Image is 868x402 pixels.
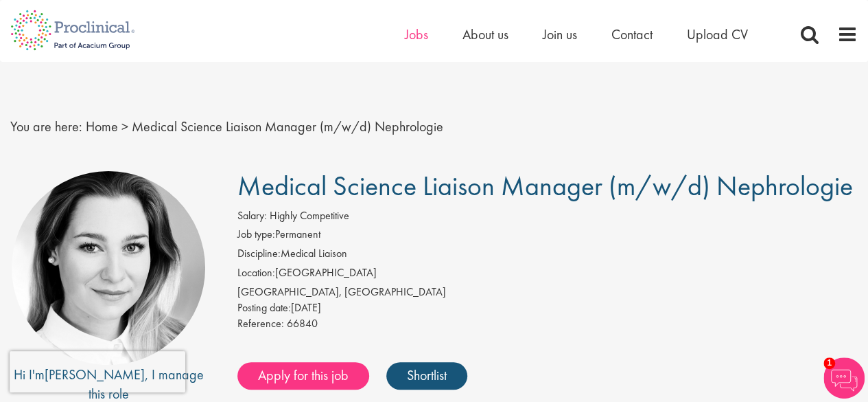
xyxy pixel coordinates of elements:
a: Jobs [405,25,428,43]
a: About us [462,25,508,43]
span: Posting date: [237,300,291,315]
a: Join us [543,25,577,43]
label: Location: [237,265,275,281]
div: [DATE] [237,300,858,316]
label: Job type: [237,227,275,243]
span: You are here: [10,118,82,135]
span: Medical Science Liaison Manager (m/w/d) Nephrologie [132,118,443,135]
span: > [121,118,128,135]
img: imeage of recruiter Greta Prestel [12,171,205,365]
a: Upload CV [687,25,748,43]
li: Medical Liaison [237,246,858,265]
li: [GEOGRAPHIC_DATA] [237,265,858,284]
span: Medical Science Liaison Manager (m/w/d) Nephrologie [237,168,852,203]
label: Salary: [237,208,267,224]
label: Discipline: [237,246,281,262]
label: Reference: [237,316,284,332]
iframe: reCAPTCHA [10,351,185,392]
img: Chatbot [823,357,865,399]
a: breadcrumb link [86,118,118,135]
a: Apply for this job [237,362,369,390]
span: 1 [823,357,835,369]
div: [GEOGRAPHIC_DATA], [GEOGRAPHIC_DATA] [237,284,858,300]
span: Highly Competitive [270,208,349,223]
a: Contact [611,25,653,43]
span: 66840 [287,316,318,331]
li: Permanent [237,227,858,246]
a: Shortlist [386,362,467,390]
